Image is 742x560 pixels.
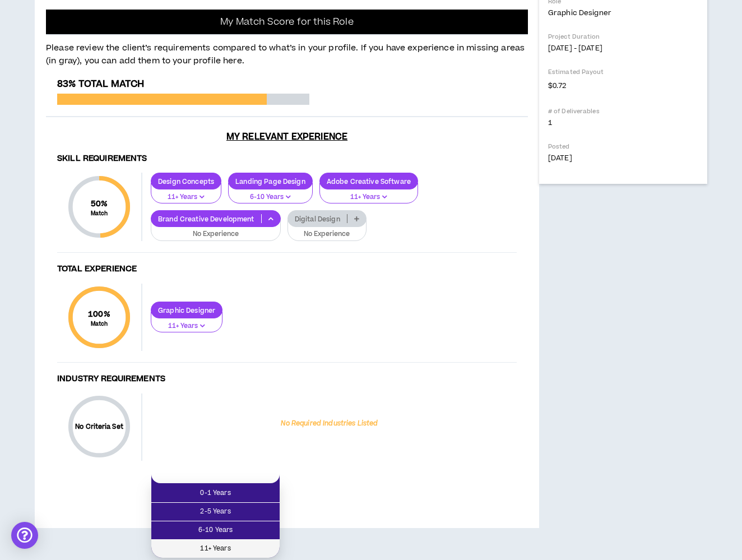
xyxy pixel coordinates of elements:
[319,183,418,204] button: 11+ Years
[235,192,305,202] p: 6-10 Years
[57,264,517,275] h4: Total Experience
[548,118,698,128] p: 1
[288,215,347,223] p: Digital Design
[57,77,144,91] span: 83% Total Match
[158,229,273,239] p: No Experience
[220,16,353,27] p: My Match Score for this Role
[151,220,281,241] button: No Experience
[281,419,378,429] p: No Required Industries Listed
[151,306,222,314] p: Graphic Designer
[548,107,698,115] p: # of Deliverables
[295,229,359,239] p: No Experience
[548,43,698,53] p: [DATE] - [DATE]
[151,177,221,186] p: Design Concepts
[158,524,273,536] span: 6-10 Years
[158,192,214,202] p: 11+ Years
[548,78,567,92] span: $0.72
[57,154,517,164] h4: Skill Requirements
[151,312,222,333] button: 11+ Years
[548,33,698,41] p: Project Duration
[548,8,611,18] span: Graphic Designer
[88,308,110,320] span: 100 %
[320,177,418,186] p: Adobe Creative Software
[548,68,698,76] p: Estimated Payout
[158,321,215,331] p: 11+ Years
[158,543,273,555] span: 11+ Years
[57,374,517,385] h4: Industry Requirements
[158,487,273,499] span: 0-1 Years
[68,422,130,432] p: No Criteria Set
[91,210,108,217] small: Match
[46,35,528,67] p: Please review the client’s requirements compared to what’s in your profile. If you have experienc...
[11,522,38,549] div: Open Intercom Messenger
[228,183,313,204] button: 6-10 Years
[548,153,698,163] p: [DATE]
[548,142,698,151] p: Posted
[88,320,110,328] small: Match
[91,198,108,210] span: 50 %
[229,177,312,186] p: Landing Page Design
[287,220,367,241] button: No Experience
[46,131,528,142] h3: My Relevant Experience
[151,215,261,223] p: Brand Creative Development
[327,192,411,202] p: 11+ Years
[158,506,273,518] span: 2-5 Years
[151,183,221,204] button: 11+ Years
